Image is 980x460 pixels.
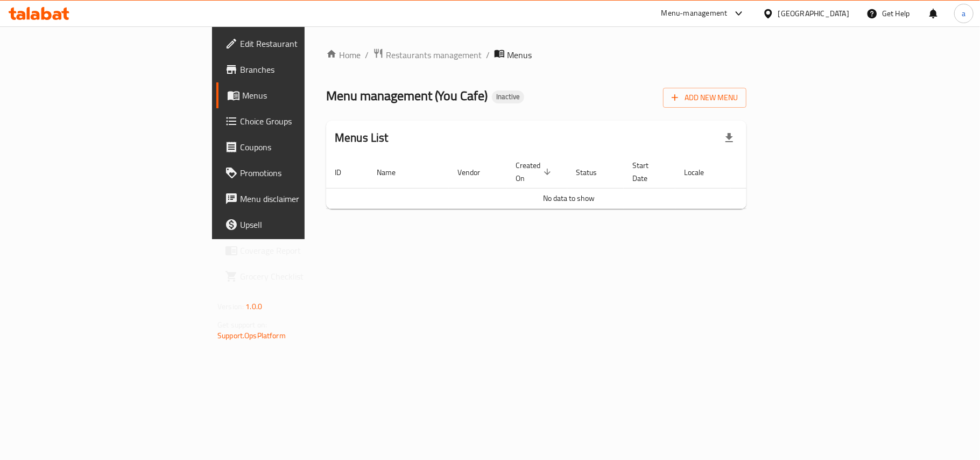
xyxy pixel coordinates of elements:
[457,166,494,179] span: Vendor
[661,7,728,20] div: Menu-management
[217,299,244,313] span: Version:
[216,238,376,263] a: Coverage Report
[684,166,718,179] span: Locale
[716,125,742,151] div: Export file
[240,115,367,128] span: Choice Groups
[216,108,376,134] a: Choice Groups
[543,191,595,205] span: No data to show
[240,63,367,76] span: Branches
[492,90,524,103] div: Inactive
[516,159,554,185] span: Created On
[240,244,367,257] span: Coverage Report
[216,134,376,160] a: Coupons
[240,166,367,179] span: Promotions
[663,88,746,108] button: Add New Menu
[245,299,262,313] span: 1.0.0
[240,37,367,50] span: Edit Restaurant
[216,212,376,238] a: Upsell
[377,166,410,179] span: Name
[326,48,746,62] nav: breadcrumb
[216,160,376,186] a: Promotions
[240,218,367,231] span: Upsell
[217,318,267,332] span: Get support on:
[507,48,532,61] span: Menus
[386,48,482,61] span: Restaurants management
[486,48,490,61] li: /
[240,141,367,154] span: Coupons
[240,270,367,283] span: Grocery Checklist
[326,156,812,209] table: enhanced table
[216,186,376,212] a: Menu disclaimer
[216,31,376,57] a: Edit Restaurant
[335,130,389,146] h2: Menus List
[216,57,376,82] a: Branches
[216,82,376,108] a: Menus
[335,166,355,179] span: ID
[778,8,849,19] div: [GEOGRAPHIC_DATA]
[373,48,482,62] a: Restaurants management
[962,8,965,19] span: a
[242,89,367,102] span: Menus
[576,166,611,179] span: Status
[632,159,662,185] span: Start Date
[492,92,524,101] span: Inactive
[216,263,376,289] a: Grocery Checklist
[672,91,738,104] span: Add New Menu
[217,329,286,343] a: Support.OpsPlatform
[240,192,367,205] span: Menu disclaimer
[731,156,812,189] th: Actions
[326,83,488,108] span: Menu management ( You Cafe )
